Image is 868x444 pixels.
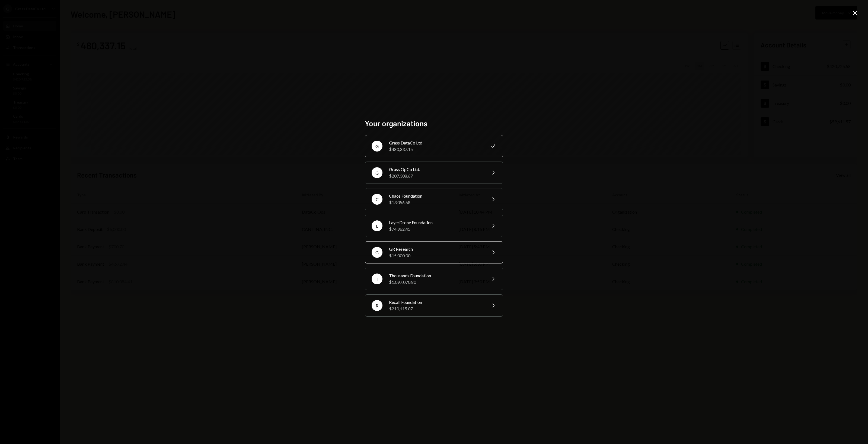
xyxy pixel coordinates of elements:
div: T [372,274,382,284]
button: TThousands Foundation$1,097,070.80 [365,268,503,290]
div: Recall Foundation [389,299,483,305]
div: Thousands Foundation [389,272,483,279]
button: GGR Research$15,000.00 [365,241,503,263]
div: G [372,167,382,178]
div: $480,337.15 [389,146,483,153]
button: RRecall Foundation$210,115.07 [365,294,503,317]
div: LayerDrone Foundation [389,219,483,226]
button: GGrass OpCo Ltd.$207,308.67 [365,162,503,184]
div: R [372,300,382,311]
div: G [372,247,382,258]
div: Grass DataCo Ltd [389,140,483,146]
div: G [372,141,382,152]
div: Grass OpCo Ltd. [389,166,483,173]
div: C [372,194,382,205]
button: LLayerDrone Foundation$74,962.45 [365,215,503,237]
h2: Your organizations [365,118,503,129]
div: $13,056.68 [389,199,483,206]
button: GGrass DataCo Ltd$480,337.15 [365,135,503,157]
button: CChaos Foundation$13,056.68 [365,188,503,210]
div: GR Research [389,246,483,252]
div: $15,000.00 [389,252,483,259]
div: Chaos Foundation [389,193,483,199]
div: $207,308.67 [389,173,483,179]
div: $210,115.07 [389,305,483,312]
div: $74,962.45 [389,226,483,232]
div: L [372,220,382,231]
div: $1,097,070.80 [389,279,483,285]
